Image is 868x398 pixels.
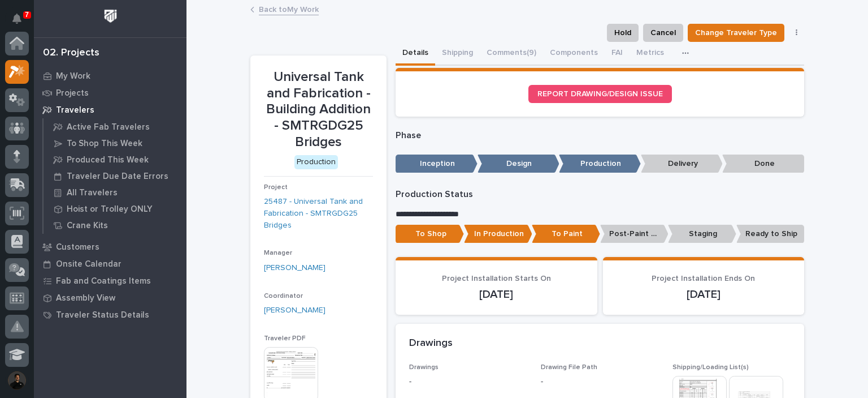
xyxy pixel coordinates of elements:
[67,155,149,165] p: Produced This Week
[630,42,671,66] button: Metrics
[34,101,186,118] a: Travelers
[478,155,559,173] p: Design
[44,135,186,151] a: To Shop This Week
[67,204,153,215] p: Hoist or Trolley ONLY
[44,152,186,168] a: Produced This Week
[34,272,186,289] a: Fab and Coatings Items
[528,85,672,103] a: REPORT DRAWING/DESIGN ISSUE
[56,276,151,286] p: Fab and Coatings Items
[34,306,186,323] a: Traveler Status Details
[34,67,186,84] a: My Work
[409,288,584,301] p: [DATE]
[559,155,641,173] p: Production
[14,14,29,32] div: Notifications7
[259,2,319,15] a: Back toMy Work
[396,225,464,243] p: To Shop
[264,305,325,316] a: [PERSON_NAME]
[641,155,723,173] p: Delivery
[396,130,804,141] p: Phase
[264,184,288,191] span: Project
[688,24,784,42] button: Change Traveler Type
[100,6,121,27] img: Workspace Logo
[532,225,600,243] p: To Paint
[695,26,777,40] span: Change Traveler Type
[44,185,186,200] a: All Travelers
[396,155,478,173] p: Inception
[294,155,338,169] div: Production
[668,225,736,243] p: Staging
[67,188,118,198] p: All Travelers
[34,238,186,255] a: Customers
[464,225,532,243] p: In Production
[264,293,303,299] span: Coordinator
[56,259,121,269] p: Onsite Calendar
[44,119,186,135] a: Active Fab Travelers
[652,275,755,283] span: Project Installation Ends On
[43,47,99,59] div: 02. Projects
[67,122,150,132] p: Active Fab Travelers
[5,7,29,31] button: Notifications
[480,42,543,66] button: Comments (9)
[435,42,480,66] button: Shipping
[541,364,597,371] span: Drawing File Path
[34,255,186,272] a: Onsite Calendar
[409,337,453,350] h2: Drawings
[617,288,791,301] p: [DATE]
[409,376,527,388] p: -
[607,24,639,42] button: Hold
[537,90,663,98] span: REPORT DRAWING/DESIGN ISSUE
[541,376,543,388] p: -
[264,196,373,231] a: 25487 - Universal Tank and Fabrication - SMTRGDG25 Bridges
[44,217,186,233] a: Crane Kits
[56,293,115,303] p: Assembly View
[56,71,90,82] p: My Work
[264,335,306,342] span: Traveler PDF
[56,88,89,99] p: Projects
[643,24,683,42] button: Cancel
[543,42,605,66] button: Components
[264,69,373,151] p: Universal Tank and Fabrication - Building Addition - SMTRGDG25 Bridges
[264,250,292,256] span: Manager
[396,42,435,66] button: Details
[34,289,186,306] a: Assembly View
[25,11,29,19] p: 7
[56,310,149,320] p: Traveler Status Details
[44,168,186,184] a: Traveler Due Date Errors
[56,105,94,115] p: Travelers
[264,262,325,274] a: [PERSON_NAME]
[409,364,439,371] span: Drawings
[650,26,676,40] span: Cancel
[672,364,749,371] span: Shipping/Loading List(s)
[722,155,804,173] p: Done
[442,275,551,283] span: Project Installation Starts On
[34,84,186,101] a: Projects
[396,189,804,200] p: Production Status
[67,139,142,149] p: To Shop This Week
[600,225,669,243] p: Post-Paint Assembly
[67,221,108,231] p: Crane Kits
[5,369,29,392] button: users-avatar
[614,26,631,40] span: Hold
[44,201,186,217] a: Hoist or Trolley ONLY
[56,242,99,253] p: Customers
[736,225,805,243] p: Ready to Ship
[605,42,630,66] button: FAI
[67,172,168,182] p: Traveler Due Date Errors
